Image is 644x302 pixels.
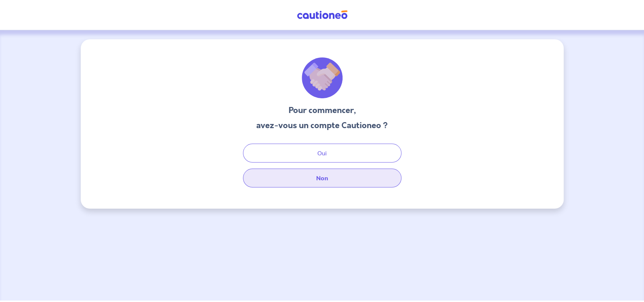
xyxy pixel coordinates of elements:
img: Cautioneo [294,10,350,20]
h3: Pour commencer, [256,104,388,116]
img: illu_welcome.svg [302,57,343,98]
button: Oui [243,144,401,163]
button: Non [243,169,401,187]
h3: avez-vous un compte Cautioneo ? [256,119,388,132]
